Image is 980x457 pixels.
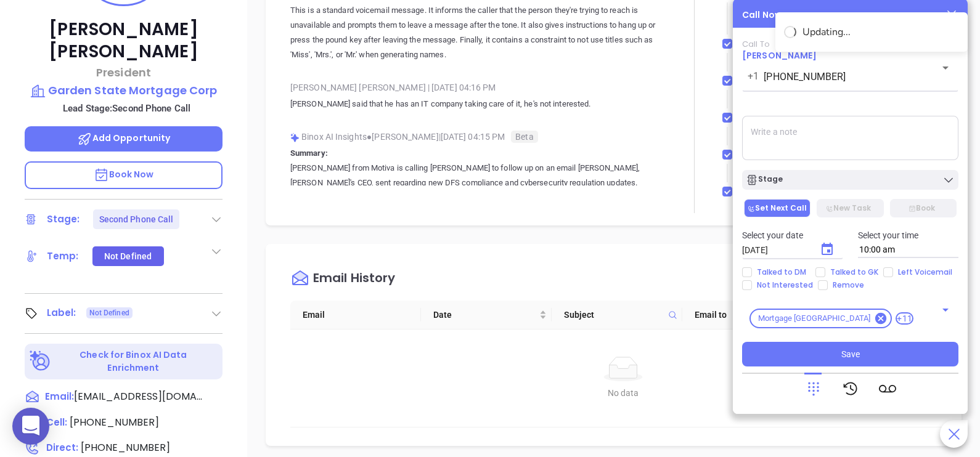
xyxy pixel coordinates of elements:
div: Temp: [47,247,79,265]
span: Talked to DM [752,267,811,277]
p: Check for Binox AI Data Enrichment [53,349,214,374]
span: Add Opportunity [77,132,171,144]
span: Save [841,347,860,361]
span: Book Now [94,168,154,180]
button: Open [937,301,954,318]
div: Stage [746,174,783,186]
span: ● [367,132,372,142]
button: New Task [817,199,883,217]
div: [PERSON_NAME] [PERSON_NAME] [DATE] 04:16 PM [290,78,668,97]
span: | [428,83,430,92]
th: Email [290,301,421,330]
div: Call Now [742,9,782,22]
a: Garden State Mortgage Corp [25,82,223,99]
span: Talked to GK [825,267,883,277]
span: Subject [564,308,663,322]
span: Not Defined [89,306,129,320]
p: This is a standard voicemail message. It informs the caller that the person they're trying to rea... [290,3,668,62]
div: Stage: [47,210,80,228]
span: +11 [896,312,913,325]
button: Set Next Call [744,199,811,217]
div: No data [300,386,945,400]
button: Choose date, selected date is Sep 9, 2025 [812,235,842,264]
span: [PHONE_NUMBER] [70,415,159,429]
button: Stage [742,170,958,190]
div: Email History [313,272,395,288]
p: [PERSON_NAME] [PERSON_NAME] [25,18,223,63]
span: Left Voicemail [893,267,957,277]
a: [PERSON_NAME] [742,49,817,62]
div: Second Phone Call [99,209,174,229]
span: Mortgage [GEOGRAPHIC_DATA] [751,313,878,324]
span: Cell : [46,416,67,429]
p: Select your date [742,228,843,242]
img: svg%3e [290,133,300,142]
p: President [25,64,223,81]
b: Summary: [290,148,328,158]
span: Not Interested [752,280,818,290]
div: Not Defined [104,246,152,266]
p: Lead Stage: Second Phone Call [31,100,223,116]
img: Ai-Enrich-DaqCidB-.svg [30,350,51,372]
span: Remove [828,280,869,290]
p: +1 [748,69,759,84]
input: Enter phone number or name [764,71,918,83]
span: Date [433,308,537,322]
button: Open [937,59,954,76]
p: [PERSON_NAME] said that he has an IT company taking care of it, he's not interested. [290,97,668,111]
span: Email: [45,389,74,405]
button: Save [742,342,958,366]
div: Updating... [802,25,959,39]
span: Beta [511,131,537,143]
span: [PHONE_NUMBER] [81,440,170,455]
th: Email to [682,301,813,330]
input: MM/DD/YYYY [742,245,807,256]
div: Mortgage [GEOGRAPHIC_DATA] [749,309,892,328]
span: Call To [742,38,770,50]
span: Direct : [46,441,78,454]
span: [EMAIL_ADDRESS][DOMAIN_NAME] [74,389,203,404]
div: Binox AI Insights [PERSON_NAME] | [DATE] 04:15 PM [290,127,668,146]
div: Label: [47,304,76,322]
p: [PERSON_NAME] from Motiva is calling [PERSON_NAME] to follow up on an email [PERSON_NAME], [PERSO... [290,161,668,264]
p: Select your time [858,228,959,242]
button: Book [890,199,957,217]
th: Date [421,301,552,330]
